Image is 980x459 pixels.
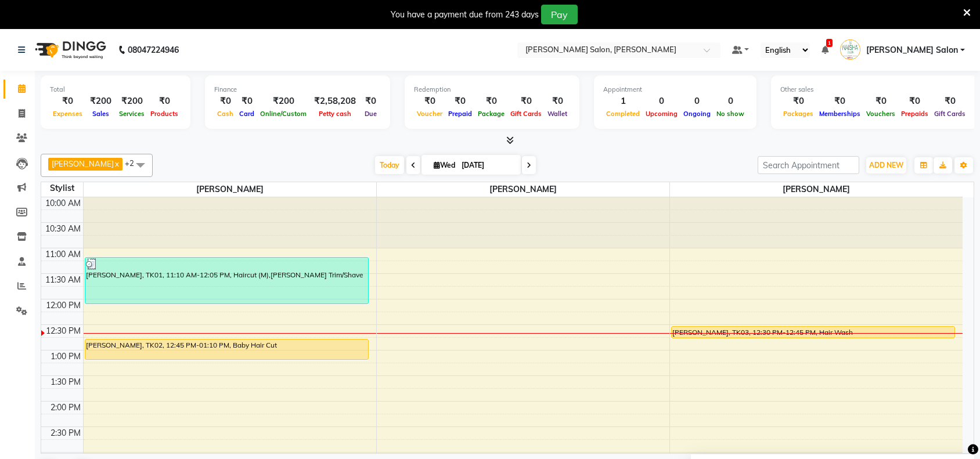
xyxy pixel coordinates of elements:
[236,110,257,118] span: Card
[116,110,147,118] span: Services
[714,110,747,118] span: No show
[214,95,236,108] div: ₹0
[214,85,381,95] div: Finance
[236,95,257,108] div: ₹0
[670,182,963,197] span: [PERSON_NAME]
[48,376,83,388] div: 1:30 PM
[309,95,361,108] div: ₹2,58,208
[780,85,968,95] div: Other sales
[816,110,863,118] span: Memberships
[89,110,112,118] span: Sales
[43,223,83,235] div: 10:30 AM
[869,161,903,169] span: ADD NEW
[116,95,147,108] div: ₹200
[780,110,816,118] span: Packages
[48,402,83,414] div: 2:00 PM
[214,110,236,118] span: Cash
[545,110,570,118] span: Wallet
[680,110,714,118] span: Ongoing
[826,39,833,47] span: 1
[375,156,404,174] span: Today
[44,325,83,337] div: 12:30 PM
[48,350,83,363] div: 1:00 PM
[50,95,85,108] div: ₹0
[85,258,368,303] div: [PERSON_NAME], TK01, 11:10 AM-12:05 PM, Haircut (M),[PERSON_NAME] Trim/Shave
[41,182,83,194] div: Stylist
[866,157,906,174] button: ADD NEW
[431,161,458,169] span: Wed
[866,44,958,56] span: [PERSON_NAME] Salon
[43,197,83,209] div: 10:00 AM
[541,5,578,24] button: Pay
[643,95,680,108] div: 0
[898,110,931,118] span: Prepaids
[44,299,83,312] div: 12:00 PM
[475,95,507,108] div: ₹0
[414,85,570,95] div: Redemption
[931,95,968,108] div: ₹0
[377,182,669,197] span: [PERSON_NAME]
[50,85,181,95] div: Total
[458,157,516,174] input: 2025-09-03
[603,95,643,108] div: 1
[125,158,143,168] span: +2
[85,95,116,108] div: ₹200
[257,110,309,118] span: Online/Custom
[898,95,931,108] div: ₹0
[114,159,119,168] a: x
[147,95,181,108] div: ₹0
[816,95,863,108] div: ₹0
[147,110,181,118] span: Products
[48,427,83,439] div: 2:30 PM
[758,156,859,174] input: Search Appointment
[84,182,376,197] span: [PERSON_NAME]
[128,34,179,66] b: 08047224946
[672,327,955,338] div: [PERSON_NAME], TK03, 12:30 PM-12:45 PM, Hair Wash
[445,110,475,118] span: Prepaid
[257,95,309,108] div: ₹200
[414,110,445,118] span: Voucher
[445,95,475,108] div: ₹0
[316,110,354,118] span: Petty cash
[822,45,828,55] a: 1
[30,34,109,66] img: logo
[780,95,816,108] div: ₹0
[391,9,539,21] div: You have a payment due from 243 days
[863,110,898,118] span: Vouchers
[43,274,83,286] div: 11:30 AM
[507,95,545,108] div: ₹0
[643,110,680,118] span: Upcoming
[361,95,381,108] div: ₹0
[475,110,507,118] span: Package
[714,95,747,108] div: 0
[507,110,545,118] span: Gift Cards
[603,85,747,95] div: Appointment
[680,95,714,108] div: 0
[863,95,898,108] div: ₹0
[362,110,380,118] span: Due
[52,159,114,168] span: [PERSON_NAME]
[414,95,445,108] div: ₹0
[43,248,83,261] div: 11:00 AM
[840,39,860,60] img: Naisha Salon
[85,339,368,359] div: [PERSON_NAME], TK02, 12:45 PM-01:10 PM, Baby Hair Cut
[931,110,968,118] span: Gift Cards
[603,110,643,118] span: Completed
[545,95,570,108] div: ₹0
[50,110,85,118] span: Expenses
